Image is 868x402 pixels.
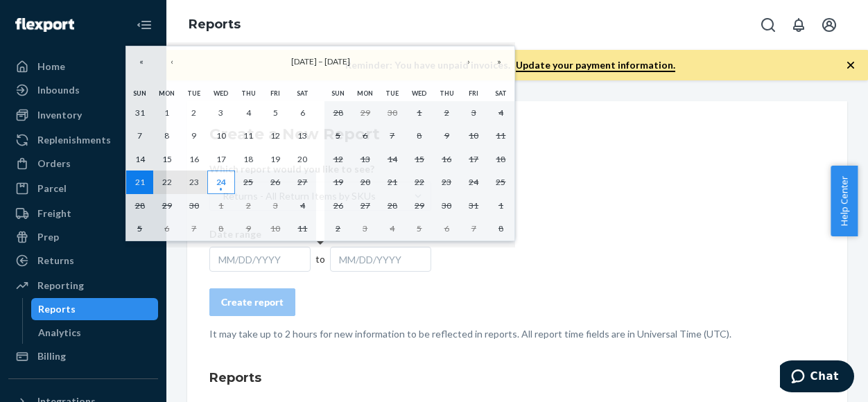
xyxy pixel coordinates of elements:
[246,223,251,234] abbr: October 9, 2025
[516,59,675,72] a: Update your payment information.
[406,101,433,125] button: October 1, 2025
[187,46,453,77] button: [DATE] – [DATE]
[153,124,180,148] button: September 8, 2025
[180,171,207,194] button: September 23, 2025
[37,83,80,97] div: Inbounds
[8,55,158,78] a: Home
[153,101,180,125] button: September 1, 2025
[324,171,351,194] button: October 19, 2025
[496,177,505,187] abbr: October 25, 2025
[235,217,262,241] button: October 9, 2025
[180,217,207,241] button: October 7, 2025
[297,89,309,97] abbr: Saturday
[153,148,180,171] button: September 15, 2025
[331,89,345,97] abbr: Sunday
[324,148,351,171] button: October 12, 2025
[831,166,858,236] button: Help Center
[433,101,460,125] button: October 2, 2025
[157,46,187,77] button: ‹
[487,194,514,218] button: November 1, 2025
[218,200,223,211] abbr: October 1, 2025
[15,18,74,32] img: Flexport logo
[221,295,284,309] div: Create report
[31,298,159,320] a: Reports
[300,200,305,211] abbr: October 4, 2025
[243,154,253,164] abbr: September 18, 2025
[487,217,514,241] button: November 8, 2025
[361,107,370,118] abbr: September 29, 2025
[487,148,514,171] button: October 18, 2025
[487,101,514,125] button: October 4, 2025
[191,223,196,234] abbr: October 7, 2025
[460,124,487,148] button: October 10, 2025
[159,89,175,97] abbr: Monday
[469,89,478,97] abbr: Friday
[351,124,379,148] button: October 6, 2025
[189,17,241,32] a: Reports
[273,200,278,211] abbr: October 3, 2025
[207,171,234,194] button: September 24, 2025
[38,326,81,340] div: Analytics
[460,148,487,171] button: October 17, 2025
[388,107,397,118] abbr: September 30, 2025
[8,129,158,151] a: Replenishments
[417,130,422,141] abbr: October 8, 2025
[333,177,343,187] abbr: October 19, 2025
[289,217,316,241] button: October 11, 2025
[379,101,406,125] button: September 30, 2025
[164,223,169,234] abbr: October 6, 2025
[289,148,316,171] button: September 20, 2025
[388,154,397,164] abbr: October 14, 2025
[324,124,351,148] button: October 5, 2025
[324,217,351,241] button: November 2, 2025
[460,194,487,218] button: October 31, 2025
[235,124,262,148] button: September 11, 2025
[440,89,454,97] abbr: Thursday
[324,194,351,218] button: October 26, 2025
[153,171,180,194] button: September 22, 2025
[406,217,433,241] button: November 5, 2025
[126,171,153,194] button: September 21, 2025
[444,130,449,141] abbr: October 9, 2025
[460,171,487,194] button: October 24, 2025
[361,154,370,164] abbr: October 13, 2025
[336,130,340,141] abbr: October 5, 2025
[324,101,351,125] button: September 28, 2025
[37,108,82,122] div: Inventory
[406,124,433,148] button: October 8, 2025
[444,223,449,234] abbr: November 6, 2025
[469,130,478,141] abbr: October 10, 2025
[162,177,172,187] abbr: September 22, 2025
[37,133,111,147] div: Replenishments
[487,124,514,148] button: October 11, 2025
[153,194,180,218] button: September 29, 2025
[442,200,451,211] abbr: October 30, 2025
[189,200,199,211] abbr: September 30, 2025
[235,148,262,171] button: September 18, 2025
[135,177,145,187] abbr: September 21, 2025
[153,217,180,241] button: October 6, 2025
[469,177,478,187] abbr: October 24, 2025
[262,101,289,125] button: September 5, 2025
[270,154,280,164] abbr: September 19, 2025
[243,177,253,187] abbr: September 25, 2025
[388,177,397,187] abbr: October 21, 2025
[333,200,343,211] abbr: October 26, 2025
[385,89,399,97] abbr: Tuesday
[8,104,158,126] a: Inventory
[137,223,142,234] abbr: October 5, 2025
[216,177,226,187] abbr: September 24, 2025
[406,148,433,171] button: October 15, 2025
[469,200,478,211] abbr: October 31, 2025
[351,194,379,218] button: October 27, 2025
[246,107,251,118] abbr: September 4, 2025
[289,101,316,125] button: September 6, 2025
[417,223,422,234] abbr: November 5, 2025
[8,345,158,367] a: Billing
[189,177,199,187] abbr: September 23, 2025
[218,107,223,118] abbr: September 3, 2025
[297,223,307,234] abbr: October 11, 2025
[214,89,228,97] abbr: Wednesday
[317,56,324,67] span: –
